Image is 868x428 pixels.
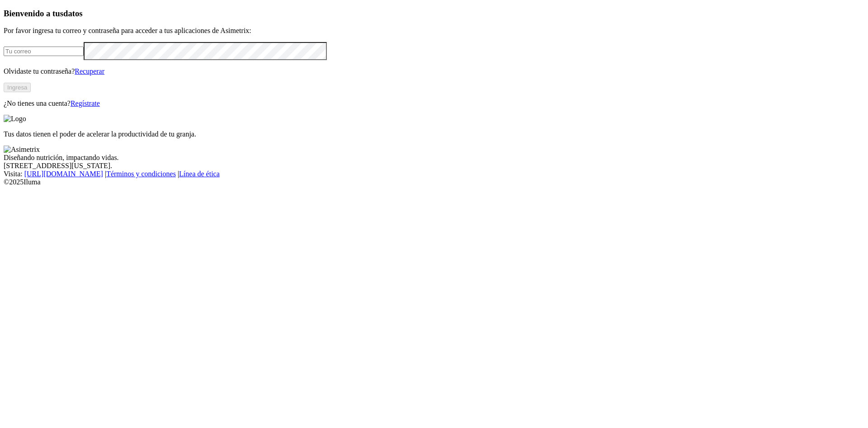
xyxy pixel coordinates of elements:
[4,170,864,178] div: Visita : | |
[4,130,864,138] p: Tus datos tienen el poder de acelerar la productividad de tu granja.
[4,99,864,108] p: ¿No tienes una cuenta?
[4,9,864,19] h3: Bienvenido a tus
[63,9,83,18] span: datos
[4,47,84,56] input: Tu correo
[75,67,104,75] a: Recuperar
[4,83,31,92] button: Ingresa
[4,146,40,154] img: Asimetrix
[4,162,864,170] div: [STREET_ADDRESS][US_STATE].
[71,99,100,107] a: Regístrate
[4,27,864,35] p: Por favor ingresa tu correo y contraseña para acceder a tus aplicaciones de Asimetrix:
[4,67,864,75] p: Olvidaste tu contraseña?
[24,170,103,178] a: [URL][DOMAIN_NAME]
[4,115,26,123] img: Logo
[106,170,176,178] a: Términos y condiciones
[179,170,220,178] a: Línea de ética
[4,178,864,186] div: © 2025 Iluma
[4,154,864,162] div: Diseñando nutrición, impactando vidas.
